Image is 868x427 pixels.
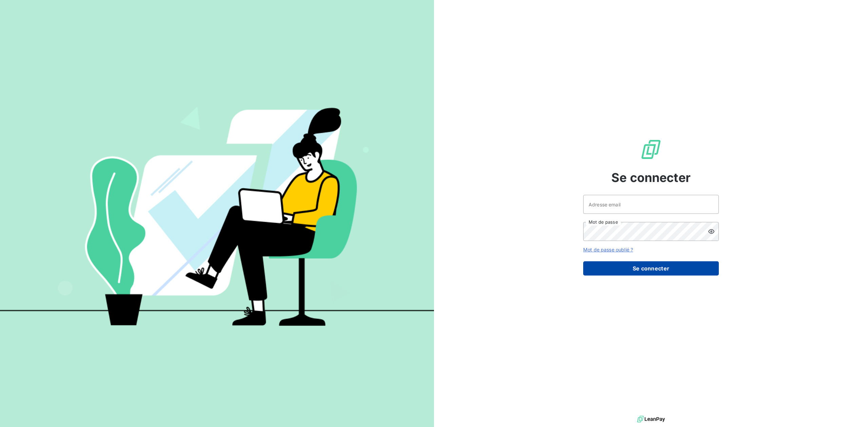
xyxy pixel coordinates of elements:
[640,139,662,160] img: Logo LeanPay
[583,195,719,214] input: placeholder
[611,168,691,187] span: Se connecter
[583,261,719,276] button: Se connecter
[583,247,633,252] a: Mot de passe oublié ?
[637,414,665,424] img: logo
